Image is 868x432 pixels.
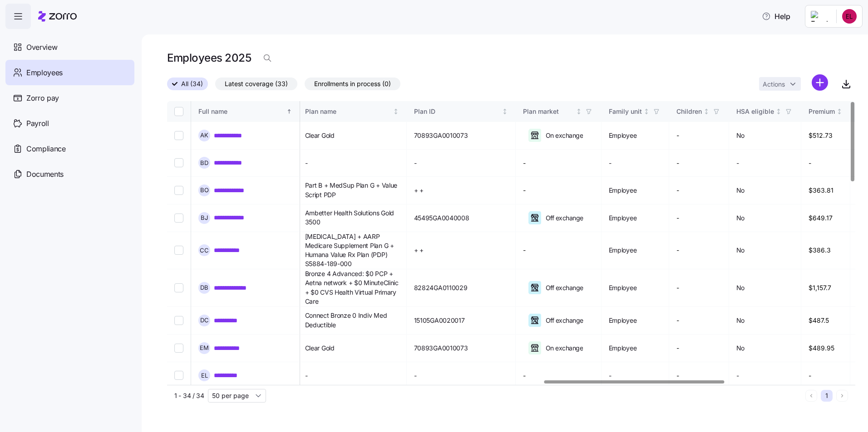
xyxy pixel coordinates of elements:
span: 1 - 34 / 34 [174,391,204,400]
div: Sorted ascending [286,108,292,115]
span: B D [200,160,208,166]
button: 1 [821,390,833,402]
div: Not sorted [775,108,782,115]
td: $512.73 [801,122,851,150]
td: - [669,362,729,389]
div: Children [676,107,702,116]
span: - [609,159,612,168]
span: Employee [609,283,637,292]
button: Next page [836,390,848,402]
td: - [669,269,729,307]
span: B O [200,187,209,193]
button: Previous page [805,390,817,402]
img: 1d97b29e96ded49d2bda13d748596969 [842,9,857,24]
div: Not sorted [502,108,508,115]
span: No [736,283,745,292]
div: Premium [809,107,835,116]
span: Off exchange [543,214,583,223]
span: - [609,371,612,380]
td: $487.5 [801,307,851,335]
span: Enrollments in process (0) [314,78,391,90]
span: - [305,371,308,380]
td: - [669,307,729,335]
span: Compliance [26,143,66,155]
div: Not sorted [703,108,710,115]
span: On exchange [543,344,583,353]
td: - [669,232,729,270]
span: Documents [26,169,64,180]
span: No [736,131,745,140]
a: Overview [5,34,134,60]
span: No [736,214,745,223]
span: Zorro pay [26,92,59,104]
th: Plan marketNot sorted [516,101,602,122]
input: Select all records [174,107,183,116]
span: Bronze 4 Advanced: $0 PCP + Aetna network + $0 MinuteClinic + $0 CVS Health Virtual Primary Care [305,269,399,306]
th: Full nameSorted ascending [191,101,300,122]
span: No [736,246,745,255]
a: Compliance [5,136,134,161]
span: All (34) [181,78,203,90]
span: Employee [609,344,637,353]
input: Select record 9 [174,371,183,380]
th: PremiumNot sorted [801,101,851,122]
span: Employee [609,131,637,140]
td: $363.81 [801,177,851,204]
input: Select record 3 [174,186,183,195]
span: E M [200,345,209,351]
span: + + [414,186,424,195]
input: Select record 1 [174,131,183,140]
td: - [669,335,729,362]
span: [MEDICAL_DATA] + AARP Medicare Supplement Plan G + Humana Value Rx Plan (PDP) S5884-189-000 [305,232,399,269]
td: - [516,362,602,389]
span: D B [200,285,208,291]
span: No [736,186,745,195]
a: Employees [5,60,134,85]
span: Part B + MedSup Plan G + Value Script PDP [305,181,399,199]
span: C C [200,248,209,253]
button: Actions [759,77,801,91]
a: Documents [5,161,134,187]
span: E L [201,373,208,379]
span: Employee [609,316,637,325]
div: Not sorted [643,108,650,115]
td: $649.17 [801,204,851,232]
td: - [801,362,851,389]
input: Select record 4 [174,214,183,223]
span: No [736,344,745,353]
input: Select record 8 [174,344,183,353]
button: Help [755,7,798,25]
div: Plan ID [414,107,500,116]
a: Payroll [5,111,134,136]
span: - [414,371,417,380]
span: Clear Gold [305,131,335,140]
th: ChildrenNot sorted [669,101,729,122]
span: Employee [609,186,637,195]
span: Connect Bronze 0 Indiv Med Deductible [305,311,399,330]
input: Select record 7 [174,316,183,325]
span: Employee [609,246,637,255]
svg: add icon [812,74,828,91]
th: Plan IDNot sorted [407,101,516,122]
span: Latest coverage (33) [225,78,288,90]
span: 70893GA0010073 [414,344,468,353]
div: Plan name [305,107,391,116]
span: B J [201,215,208,221]
input: Select record 5 [174,246,183,255]
div: Family unit [609,107,642,116]
td: $386.3 [801,232,851,270]
td: - [669,150,729,177]
span: - [736,159,739,168]
span: No [736,316,745,325]
span: Employees [26,67,63,78]
span: Ambetter Health Solutions Gold 3500 [305,209,399,227]
span: A K [200,132,208,138]
span: 45495GA0040008 [414,214,469,223]
td: - [801,150,851,177]
td: - [669,122,729,150]
td: - [516,177,602,204]
h1: Employees 2025 [167,51,251,65]
div: HSA eligible [736,107,774,116]
input: Select record 6 [174,283,183,292]
span: + + [414,246,424,255]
